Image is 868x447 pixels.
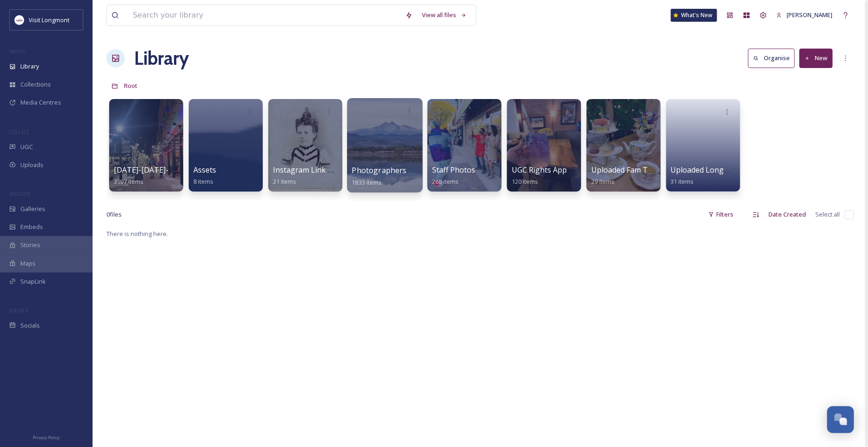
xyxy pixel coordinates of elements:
[20,321,40,330] span: Socials
[352,165,407,175] span: Photographers
[704,205,738,223] div: Filters
[591,165,687,175] span: Uploaded Fam Tour Photos
[20,259,36,268] span: Maps
[352,166,407,186] a: Photographers1833 items
[671,177,694,186] span: 31 items
[748,49,800,68] a: Organise
[764,205,811,223] div: Date Created
[20,98,61,107] span: Media Centres
[106,210,122,219] span: 0 file s
[128,5,401,25] input: Search your library
[671,166,770,186] a: Uploaded Longmont Folders31 items
[9,307,28,314] span: SOCIALS
[124,81,137,90] span: Root
[512,177,538,186] span: 120 items
[827,406,854,433] button: Open Chat
[193,165,216,175] span: Assets
[800,49,833,68] button: New
[15,15,24,25] img: longmont.jpg
[124,80,137,91] a: Root
[591,177,614,186] span: 29 items
[512,166,617,186] a: UGC Rights Approved Content120 items
[20,143,33,151] span: UGC
[772,6,837,24] a: [PERSON_NAME]
[29,16,69,24] span: Visit Longmont
[512,165,617,175] span: UGC Rights Approved Content
[20,161,43,169] span: Uploads
[9,48,25,55] span: MEDIA
[432,177,459,186] span: 268 items
[114,177,143,186] span: 3997 items
[20,205,45,213] span: Galleries
[20,223,43,231] span: Embeds
[20,62,39,71] span: Library
[9,128,29,135] span: COLLECT
[273,166,344,186] a: Instagram Link Tree21 items
[106,230,168,238] span: There is nothing here.
[273,165,344,175] span: Instagram Link Tree
[432,166,475,186] a: Staff Photos268 items
[134,44,189,72] a: Library
[591,166,687,186] a: Uploaded Fam Tour Photos29 items
[20,277,46,286] span: SnapLink
[273,177,296,186] span: 21 items
[748,49,795,68] button: Organise
[417,6,471,24] a: View all files
[114,166,241,186] a: [DATE]-[DATE]-ugc-rights-approved3997 items
[114,165,241,175] span: [DATE]-[DATE]-ugc-rights-approved
[432,165,475,175] span: Staff Photos
[787,11,833,19] span: [PERSON_NAME]
[671,9,717,22] a: What's New
[671,165,770,175] span: Uploaded Longmont Folders
[193,166,216,186] a: Assets8 items
[9,190,31,197] span: WIDGETS
[33,431,60,442] a: Privacy Policy
[816,210,840,219] span: Select all
[193,177,213,186] span: 8 items
[20,241,40,249] span: Stories
[20,80,51,89] span: Collections
[33,435,60,441] span: Privacy Policy
[352,178,382,186] span: 1833 items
